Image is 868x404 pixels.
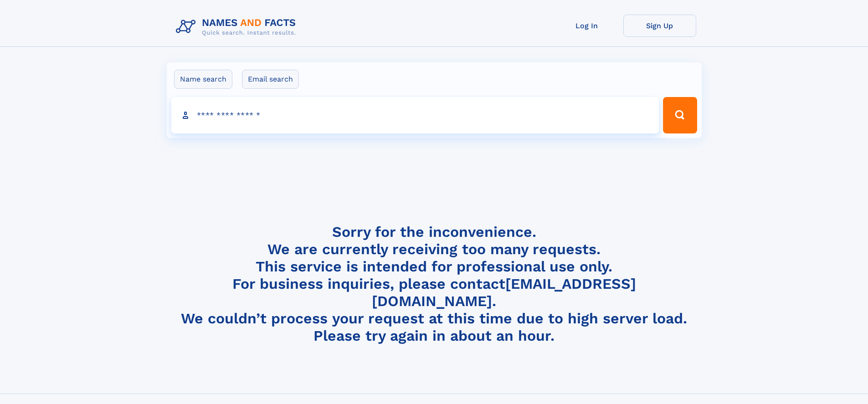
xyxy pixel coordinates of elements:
[372,275,636,310] a: [EMAIL_ADDRESS][DOMAIN_NAME]
[663,97,697,133] button: Search Button
[171,97,659,133] input: search input
[172,223,696,345] h4: Sorry for the inconvenience. We are currently receiving too many requests. This service is intend...
[174,70,232,89] label: Name search
[172,15,303,39] img: Logo Names and Facts
[550,15,623,37] a: Log In
[242,70,299,89] label: Email search
[623,15,696,37] a: Sign Up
